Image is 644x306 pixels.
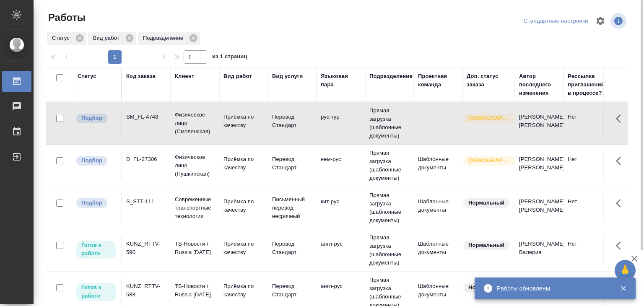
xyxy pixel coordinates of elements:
p: Приёмка по качеству [223,113,264,130]
button: 🙏 [615,260,636,281]
div: Код заказа [126,72,156,80]
p: Подбор [81,156,102,165]
p: Приёмка по качеству [223,282,264,299]
div: Вид работ [223,72,252,80]
p: Приёмка по качеству [223,240,264,257]
td: [PERSON_NAME] [PERSON_NAME] [515,109,563,138]
div: Проектная команда [418,72,458,89]
button: Здесь прячутся важные кнопки [611,236,631,256]
td: Нет [563,151,612,180]
p: Физическое лицо (Смоленская) [175,111,215,136]
span: 🙏 [618,262,632,279]
p: Статус [52,34,73,42]
div: Можно подбирать исполнителей [75,197,117,209]
p: Подбор [81,114,102,122]
div: Доп. статус заказа [467,72,511,89]
div: KUNZ_RTTV-588 [126,282,166,299]
td: [PERSON_NAME] [PERSON_NAME] [515,151,563,180]
div: Можно подбирать исполнителей [75,155,117,166]
td: [PERSON_NAME] Валерия [515,236,563,265]
div: SM_FL-4748 [126,113,166,121]
td: Прямая загрузка (шаблонные документы) [365,102,414,144]
td: Прямая загрузка (шаблонные документы) [365,229,414,271]
td: нем-рус [317,151,365,180]
p: Современные транспортные технологии [175,195,215,220]
button: Здесь прячутся важные кнопки [611,109,631,129]
div: Работы обновлены [497,284,608,293]
p: Перевод Стандарт [272,282,312,299]
p: Вид работ [93,34,122,42]
p: ТВ-Новости / Russia [DATE] [175,282,215,299]
p: Нормальный [468,199,504,207]
div: Автор последнего изменения [519,72,559,97]
button: Здесь прячутся важные кнопки [611,151,631,171]
div: Статус [78,72,96,80]
p: Письменный перевод несрочный [272,195,312,220]
span: Посмотреть информацию [610,13,628,29]
span: из 1 страниц [212,52,247,64]
p: Готов к работе [81,283,111,300]
div: Вид работ [88,32,136,45]
div: Клиент [175,72,194,80]
div: Можно подбирать исполнителей [75,113,117,124]
div: S_STT-111 [126,197,166,206]
div: Статус [47,32,86,45]
td: англ-рус [317,236,365,265]
p: Подбор [81,199,102,207]
div: Вид услуги [272,72,303,80]
div: D_FL-27306 [126,155,166,163]
p: [DEMOGRAPHIC_DATA] [468,114,510,122]
span: Настроить таблицу [590,11,610,31]
div: split button [522,15,590,28]
div: KUNZ_RTTV-590 [126,240,166,257]
td: рус-тур [317,109,365,138]
p: Нормальный [468,283,504,292]
button: Здесь прячутся важные кнопки [611,193,631,213]
p: ТВ-Новости / Russia [DATE] [175,240,215,257]
p: Физическое лицо (Пушкинская) [175,153,215,178]
td: Прямая загрузка (шаблонные документы) [365,145,414,187]
p: Приёмка по качеству [223,197,264,214]
p: Подразделение [143,34,186,42]
td: Прямая загрузка (шаблонные документы) [365,187,414,229]
div: Рассылка приглашений в процессе? [568,72,608,97]
p: Приёмка по качеству [223,155,264,172]
td: Шаблонные документы [414,193,462,223]
p: Нормальный [468,241,504,249]
td: Нет [563,193,612,223]
p: [DEMOGRAPHIC_DATA] [468,156,510,165]
p: Готов к работе [81,241,111,258]
button: Закрыть [615,285,632,292]
td: кит-рус [317,193,365,223]
span: Работы [46,11,86,24]
p: Перевод Стандарт [272,113,312,130]
td: Нет [563,109,612,138]
div: Подразделение [369,72,413,80]
p: Перевод Стандарт [272,155,312,172]
td: [PERSON_NAME] [PERSON_NAME] [515,193,563,223]
p: Перевод Стандарт [272,240,312,257]
div: Исполнитель может приступить к работе [75,282,117,302]
td: Шаблонные документы [414,151,462,180]
td: Нет [563,236,612,265]
div: Подразделение [138,32,200,45]
div: Языковая пара [321,72,361,89]
td: Шаблонные документы [414,236,462,265]
div: Исполнитель может приступить к работе [75,240,117,259]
